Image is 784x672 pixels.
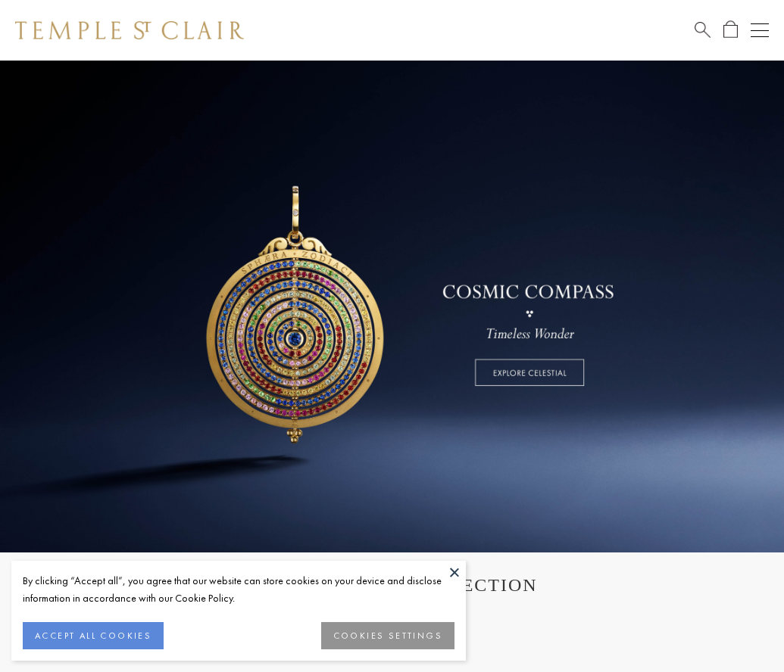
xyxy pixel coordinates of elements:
a: Open Shopping Bag [723,20,738,39]
img: Temple St. Clair [15,21,244,39]
button: Open navigation [751,21,769,39]
button: ACCEPT ALL COOKIES [23,622,164,649]
a: Search [695,20,711,39]
button: COOKIES SETTINGS [321,622,454,649]
div: By clicking “Accept all”, you agree that our website can store cookies on your device and disclos... [23,572,454,607]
